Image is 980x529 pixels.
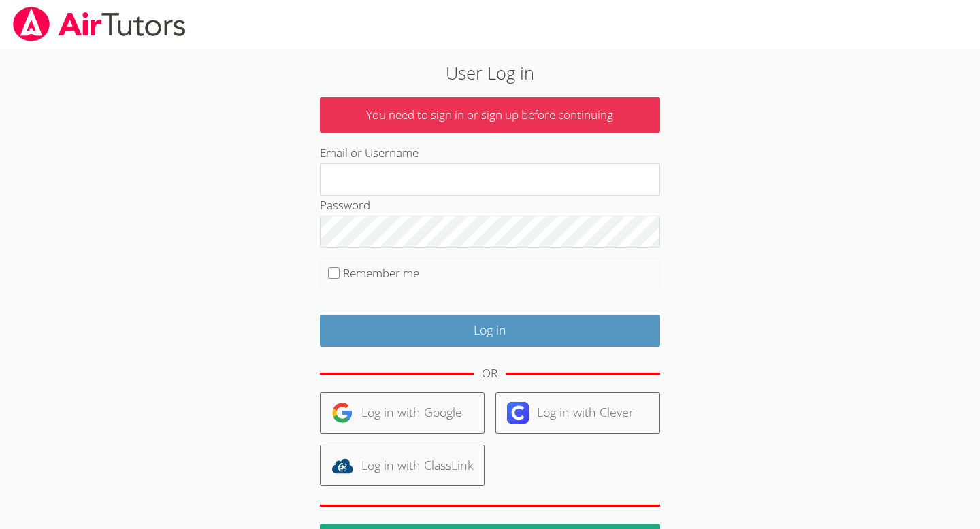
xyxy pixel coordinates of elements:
label: Remember me [343,265,419,281]
p: You need to sign in or sign up before continuing [320,97,660,133]
a: Log in with ClassLink [320,445,485,486]
label: Password [320,197,370,213]
label: Email or Username [320,145,419,160]
div: OR [482,364,497,383]
input: Log in [320,315,660,347]
a: Log in with Google [320,392,485,434]
a: Log in with Clever [495,392,660,434]
h2: User Log in [225,60,755,86]
img: airtutors_banner-c4298cdbf04f3fff15de1276eac7730deb9818008684d7c2e4769d2f7ddbe033.png [12,7,187,41]
img: google-logo-50288ca7cdecda66e5e0955fdab243c47b7ad437acaf1139b6f446037453330a.svg [331,402,353,424]
img: classlink-logo-d6bb404cc1216ec64c9a2012d9dc4662098be43eaf13dc465df04b49fa7ab582.svg [331,455,353,477]
img: clever-logo-6eab21bc6e7a338710f1a6ff85c0baf02591cd810cc4098c63d3a4b26e2feb20.svg [507,402,529,424]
